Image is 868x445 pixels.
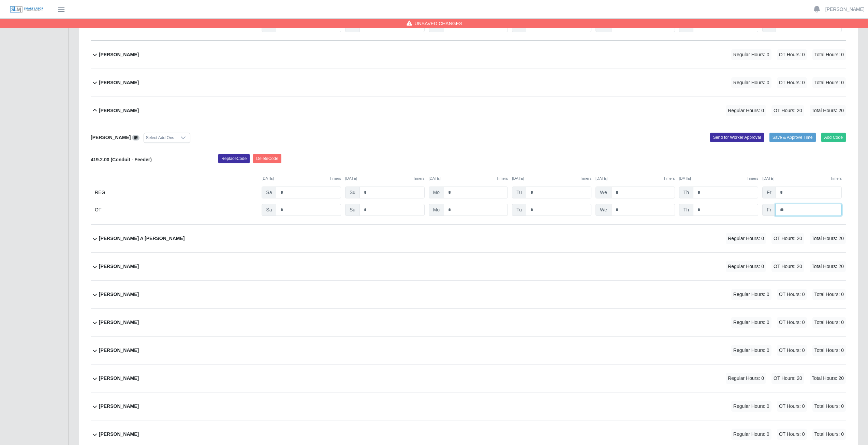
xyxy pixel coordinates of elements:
span: Total Hours: 0 [812,345,846,356]
span: Su [345,204,360,216]
span: OT Hours: 0 [777,77,807,88]
b: [PERSON_NAME] A [PERSON_NAME] [99,235,185,242]
b: [PERSON_NAME] [91,135,131,140]
span: OT Hours: 20 [771,105,804,116]
b: [PERSON_NAME] [99,263,139,270]
span: Total Hours: 0 [812,77,846,88]
button: [PERSON_NAME] Regular Hours: 0 OT Hours: 0 Total Hours: 0 [91,392,846,420]
button: ReplaceCode [218,154,250,163]
button: [PERSON_NAME] Regular Hours: 0 OT Hours: 20 Total Hours: 20 [91,253,846,280]
span: Regular Hours: 0 [731,345,771,356]
span: Regular Hours: 0 [726,261,766,272]
span: Regular Hours: 0 [731,429,771,440]
div: REG [95,187,258,198]
button: Timers [329,176,341,181]
button: Send for Worker Approval [710,133,764,142]
b: [PERSON_NAME] [99,107,139,114]
span: OT Hours: 20 [771,261,804,272]
button: [PERSON_NAME] Regular Hours: 0 OT Hours: 20 Total Hours: 20 [91,365,846,392]
span: Regular Hours: 0 [726,105,766,116]
span: Fr [762,187,776,198]
span: We [595,204,612,216]
b: [PERSON_NAME] [99,51,139,58]
button: Timers [413,176,425,181]
span: Regular Hours: 0 [731,401,771,412]
span: OT Hours: 0 [777,49,807,60]
span: OT Hours: 0 [777,401,807,412]
div: [DATE] [429,176,508,181]
div: [DATE] [679,176,759,181]
button: Timers [580,176,591,181]
span: OT Hours: 0 [777,317,807,328]
span: Total Hours: 0 [812,429,846,440]
span: Total Hours: 20 [810,105,846,116]
span: Regular Hours: 0 [731,289,771,300]
span: Fr [762,204,776,216]
span: Total Hours: 0 [812,49,846,60]
span: We [595,187,612,198]
a: [PERSON_NAME] [825,6,865,13]
span: Total Hours: 20 [810,261,846,272]
b: 419.2.00 (Conduit - Feeder) [91,157,152,162]
span: Regular Hours: 0 [726,373,766,384]
div: Select Add Ons [144,133,176,143]
span: Mo [429,204,444,216]
b: [PERSON_NAME] [99,347,139,354]
button: [PERSON_NAME] Regular Hours: 0 OT Hours: 0 Total Hours: 0 [91,41,846,69]
b: [PERSON_NAME] [99,431,139,438]
span: Mo [429,187,444,198]
button: Timers [747,176,759,181]
button: [PERSON_NAME] Regular Hours: 0 OT Hours: 0 Total Hours: 0 [91,309,846,336]
span: Regular Hours: 0 [731,49,771,60]
b: [PERSON_NAME] [99,291,139,298]
span: Total Hours: 20 [810,373,846,384]
span: Th [679,187,693,198]
b: [PERSON_NAME] [99,403,139,410]
span: Regular Hours: 0 [731,77,771,88]
div: [DATE] [512,176,591,181]
span: OT Hours: 0 [777,289,807,300]
span: OT Hours: 20 [771,233,804,244]
span: Tu [512,187,526,198]
button: [PERSON_NAME] Regular Hours: 0 OT Hours: 0 Total Hours: 0 [91,281,846,308]
b: [PERSON_NAME] [99,79,139,86]
button: [PERSON_NAME] Regular Hours: 0 OT Hours: 0 Total Hours: 0 [91,69,846,97]
span: Su [345,187,360,198]
div: [DATE] [762,176,842,181]
button: [PERSON_NAME] A [PERSON_NAME] Regular Hours: 0 OT Hours: 20 Total Hours: 20 [91,225,846,252]
span: Total Hours: 20 [810,233,846,244]
button: Timers [663,176,675,181]
span: Th [679,204,693,216]
span: OT Hours: 20 [771,373,804,384]
div: [DATE] [595,176,675,181]
span: Sa [262,187,276,198]
div: [DATE] [262,176,341,181]
div: OT [95,204,258,216]
span: Total Hours: 0 [812,317,846,328]
span: Unsaved Changes [415,20,462,27]
span: Total Hours: 0 [812,401,846,412]
span: Tu [512,204,526,216]
button: Save & Approve Time [769,133,816,142]
img: SLM Logo [10,6,44,13]
button: Timers [830,176,842,181]
button: DeleteCode [253,154,281,163]
button: Timers [497,176,508,181]
span: Total Hours: 0 [812,289,846,300]
span: Sa [262,204,276,216]
span: OT Hours: 0 [777,345,807,356]
span: Regular Hours: 0 [731,317,771,328]
button: [PERSON_NAME] Regular Hours: 0 OT Hours: 20 Total Hours: 20 [91,97,846,124]
a: View/Edit Notes [132,135,139,140]
button: [PERSON_NAME] Regular Hours: 0 OT Hours: 0 Total Hours: 0 [91,337,846,364]
b: [PERSON_NAME] [99,375,139,382]
b: [PERSON_NAME] [99,319,139,326]
div: [DATE] [345,176,425,181]
span: OT Hours: 0 [777,429,807,440]
span: Regular Hours: 0 [726,233,766,244]
button: Add Code [821,133,846,142]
